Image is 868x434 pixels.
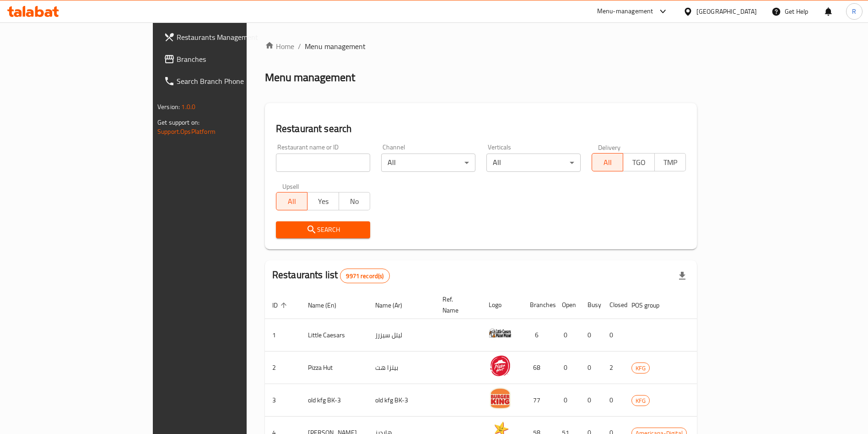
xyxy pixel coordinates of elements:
[156,70,298,92] a: Search Branch Phone
[442,294,470,316] span: Ref. Name
[580,352,602,384] td: 0
[339,192,370,210] button: No
[301,319,368,352] td: Little Caesars
[580,291,602,319] th: Busy
[696,6,757,16] div: [GEOGRAPHIC_DATA]
[602,352,624,384] td: 2
[632,363,649,374] span: KFG
[555,384,580,417] td: 0
[177,54,291,65] span: Branches
[654,153,686,171] button: TMP
[276,154,370,172] input: Search for restaurant name or ID..
[368,352,435,384] td: بيتزا هت
[282,183,299,189] label: Upsell
[181,101,195,113] span: 1.0.0
[311,195,335,208] span: Yes
[596,156,620,169] span: All
[280,195,304,208] span: All
[555,352,580,384] td: 0
[555,319,580,352] td: 0
[368,319,435,352] td: ليتل سيزرز
[623,153,654,171] button: TGO
[486,154,581,172] div: All
[301,352,368,384] td: Pizza Hut
[272,300,290,311] span: ID
[602,319,624,352] td: 0
[276,122,686,136] h2: Restaurant search
[340,272,389,280] span: 9971 record(s)
[580,319,602,352] td: 0
[343,195,367,208] span: No
[177,76,291,87] span: Search Branch Phone
[156,26,298,48] a: Restaurants Management
[272,268,390,283] h2: Restaurants list
[597,6,653,17] div: Menu-management
[381,154,475,172] div: All
[375,300,414,311] span: Name (Ar)
[481,291,523,319] th: Logo
[671,265,693,287] div: Export file
[489,322,512,345] img: Little Caesars
[283,224,363,236] span: Search
[523,319,555,352] td: 6
[555,291,580,319] th: Open
[276,192,307,210] button: All
[265,70,355,85] h2: Menu management
[368,384,435,417] td: old kfg BK-3
[157,116,199,128] span: Get support on:
[265,41,697,52] nav: breadcrumb
[592,153,623,171] button: All
[627,156,651,169] span: TGO
[308,300,348,311] span: Name (En)
[632,396,649,406] span: KFG
[852,6,856,16] span: R
[658,156,682,169] span: TMP
[157,126,216,137] a: Support.OpsPlatform
[305,41,366,52] span: Menu management
[340,269,389,283] div: Total records count
[298,41,301,52] li: /
[177,32,291,43] span: Restaurants Management
[157,101,180,113] span: Version:
[307,192,339,210] button: Yes
[523,291,555,319] th: Branches
[523,352,555,384] td: 68
[489,354,512,377] img: Pizza Hut
[523,384,555,417] td: 77
[156,48,298,70] a: Branches
[489,387,512,410] img: old kfg BK-3
[580,384,602,417] td: 0
[276,221,370,238] button: Search
[631,300,671,311] span: POS group
[598,144,621,150] label: Delivery
[602,384,624,417] td: 0
[602,291,624,319] th: Closed
[301,384,368,417] td: old kfg BK-3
